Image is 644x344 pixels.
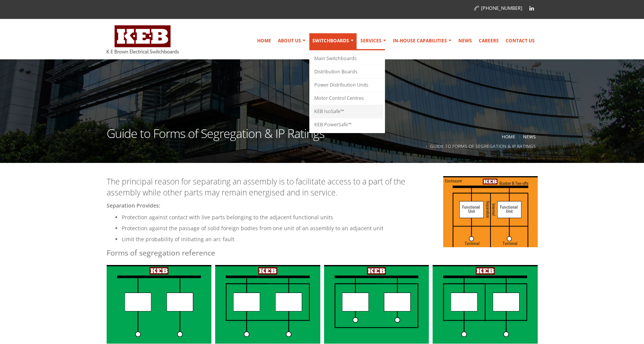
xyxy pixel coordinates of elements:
[122,235,538,244] li: Limit the probability of initiating an arc fault
[122,213,538,222] li: Protection against contact with live parts belonging to the adjacent functional units
[357,33,389,48] a: Services
[311,79,383,92] a: Power Distribution Units
[455,33,475,48] a: News
[107,127,324,149] h1: Guide to Forms of Segregation & IP Ratings
[311,105,383,118] a: KEB IsoSafe™
[424,141,536,151] li: Guide to Forms of Segregation & IP Ratings
[476,33,502,48] a: Careers
[311,65,383,79] a: Distribution Boards
[107,176,538,198] p: The principal reason for separating an assembly is to facilitate access to a part of the assembly...
[390,33,455,48] a: In-house Capabilities
[107,202,538,209] h5: Separation provides:
[309,33,357,50] a: Switchboards
[523,133,536,139] a: News
[311,118,383,131] a: KEB PowerSafe™
[275,33,309,48] a: About Us
[254,33,274,48] a: Home
[122,224,538,233] li: Protection against the passage of solid foreign bodies from one unit of an assembly to an adjacen...
[311,92,383,105] a: Motor Control Centres
[311,52,383,65] a: Main Switchboards
[526,3,537,14] a: Linkedin
[107,248,538,258] h4: Forms of segregation reference
[474,5,522,11] a: [PHONE_NUMBER]
[107,25,179,54] img: K E Brown Electrical Switchboards
[502,133,515,139] a: Home
[503,33,538,48] a: Contact Us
